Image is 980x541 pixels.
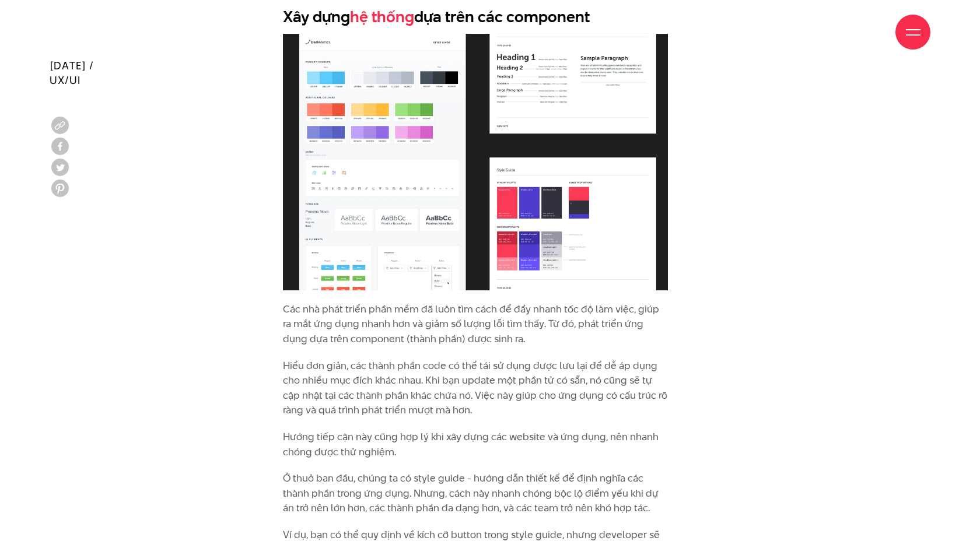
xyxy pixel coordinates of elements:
[283,471,668,516] p: Ở thuở ban đầu, chúng ta có style guide - hướng dẫn thiết kế để định nghĩa các thành phần trong ứ...
[283,359,668,418] p: Hiểu đơn giản, các thành phần code có thể tái sử dụng được lưu lại để dễ áp dụng cho nhiều mục đí...
[283,34,668,290] img: Xây dựng hệ thống dựa trên các component
[283,430,668,459] p: Hướng tiếp cận này cũng hợp lý khi xây dựng các website và ứng dụng, nên nhanh chóng được thử ngh...
[283,302,668,347] p: Các nhà phát triển phần mềm đã luôn tìm cách để đẩy nhanh tốc độ làm việc, giúp ra mắt ứng dụng n...
[50,58,94,87] span: [DATE] / UX/UI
